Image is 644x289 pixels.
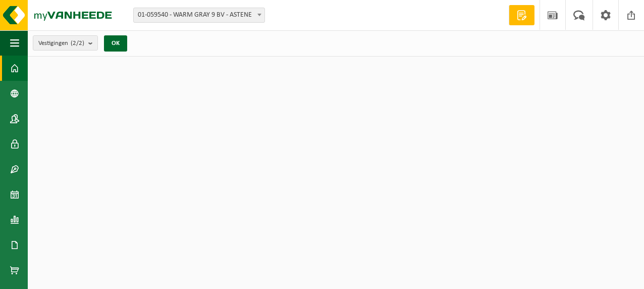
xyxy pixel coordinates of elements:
[33,35,98,51] button: Vestigingen(2/2)
[134,8,264,22] span: 01-059540 - WARM GRAY 9 BV - ASTENE
[71,40,84,46] count: (2/2)
[38,36,84,51] span: Vestigingen
[133,8,265,23] span: 01-059540 - WARM GRAY 9 BV - ASTENE
[104,35,127,52] button: OK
